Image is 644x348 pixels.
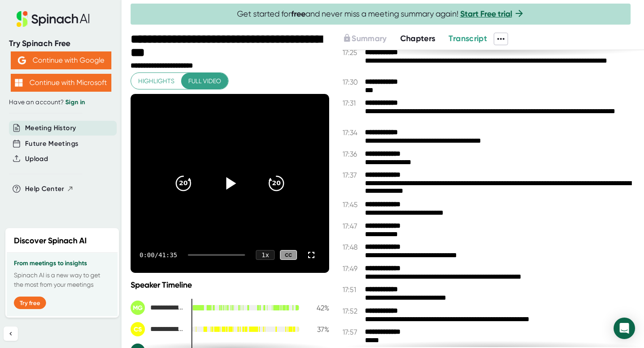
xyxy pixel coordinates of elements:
div: 1 x [256,250,275,260]
span: 17:36 [343,150,363,158]
div: 37 % [307,325,329,334]
span: 17:48 [343,243,363,251]
b: free [291,9,305,19]
div: Craig Schmitz [131,322,184,336]
a: Start Free trial [460,9,512,19]
span: Help Center [25,184,64,194]
button: Try free [14,297,46,309]
div: 42 % [307,304,329,312]
button: Transcript [449,33,487,45]
a: Sign in [65,98,85,106]
div: Have an account? [9,98,113,106]
button: Collapse sidebar [4,327,18,341]
div: 0:00 / 41:35 [140,251,177,259]
div: Upgrade to access [343,33,400,45]
button: Meeting History [25,123,76,133]
div: Try Spinach Free [9,38,113,49]
span: 17:45 [343,200,363,209]
span: 17:31 [343,99,363,107]
span: Transcript [449,34,487,43]
div: CS [131,322,145,336]
button: Highlights [131,73,182,89]
button: Continue with Microsoft [11,74,111,92]
span: 17:37 [343,171,363,179]
button: Help Center [25,184,74,194]
div: MG [131,301,145,315]
span: Chapters [400,34,436,43]
span: Full video [188,76,221,87]
span: Get started for and never miss a meeting summary again! [237,9,525,19]
span: Summary [352,34,386,43]
span: Highlights [138,76,174,87]
span: 17:52 [343,307,363,315]
div: CC [280,250,297,260]
span: 17:30 [343,78,363,86]
div: Mercedes Garcia-Purinton [131,301,184,315]
h3: From meetings to insights [14,260,110,267]
span: 17:49 [343,264,363,273]
span: 17:25 [343,48,363,57]
div: Open Intercom Messenger [614,318,635,339]
div: Speaker Timeline [131,280,329,290]
h2: Discover Spinach AI [14,235,87,247]
p: Spinach AI is a new way to get the most from your meetings [14,271,110,289]
button: Continue with Google [11,51,111,69]
button: Upload [25,154,48,164]
img: Aehbyd4JwY73AAAAAElFTkSuQmCC [18,56,26,64]
span: 17:51 [343,285,363,294]
button: Full video [181,73,228,89]
span: 17:57 [343,328,363,336]
span: 17:34 [343,128,363,137]
span: 17:47 [343,222,363,230]
button: Chapters [400,33,436,45]
button: Summary [343,33,386,45]
button: Future Meetings [25,139,78,149]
